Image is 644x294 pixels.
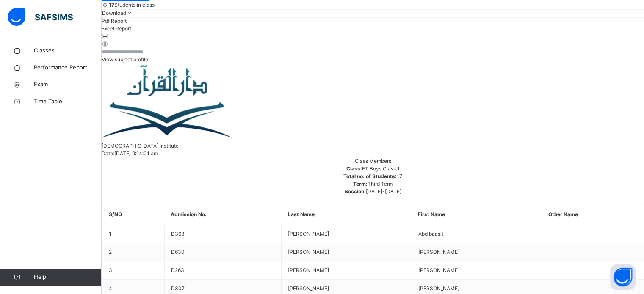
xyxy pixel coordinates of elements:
[164,225,281,243] td: D363
[281,261,412,280] td: [PERSON_NAME]
[397,173,402,179] span: 17
[102,204,165,225] th: S/NO
[102,143,179,149] span: [DEMOGRAPHIC_DATA] Institute
[8,8,73,26] img: safsims
[34,80,102,89] span: Exam
[102,56,148,63] span: View subject profile
[102,243,165,261] td: 2
[164,243,281,261] td: D630
[34,47,102,55] span: Classes
[109,2,114,8] b: 17
[412,261,542,280] td: [PERSON_NAME]
[412,243,542,261] td: [PERSON_NAME]
[34,63,102,72] span: Performance Report
[412,225,542,243] td: Abdibaasit
[102,150,114,157] span: Date:
[102,261,165,280] td: 3
[542,204,644,225] th: Other Name
[102,17,644,25] li: dropdown-list-item-null-0
[164,204,281,225] th: Admission No.
[343,173,397,179] span: Total no. of Students:
[102,10,126,16] span: Download
[353,181,368,187] span: Term:
[412,204,542,225] th: First Name
[366,188,401,195] span: [DATE]-[DATE]
[610,264,636,290] button: Open asap
[109,1,155,9] span: Students in class
[281,204,412,225] th: Last Name
[102,25,644,33] li: dropdown-list-item-null-1
[281,225,412,243] td: [PERSON_NAME]
[281,243,412,261] td: [PERSON_NAME]
[362,165,400,172] span: FT Boys Class 1
[34,97,102,106] span: Time Table
[34,273,101,281] span: Help
[368,181,393,187] span: Third Term
[345,188,366,195] span: Session:
[346,165,362,172] span: Class:
[114,150,158,157] span: [DATE] 9:14:01 am
[102,63,234,142] img: darulquraninstitute.png
[164,261,281,280] td: D263
[102,225,165,243] td: 1
[355,158,391,164] span: Class Members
